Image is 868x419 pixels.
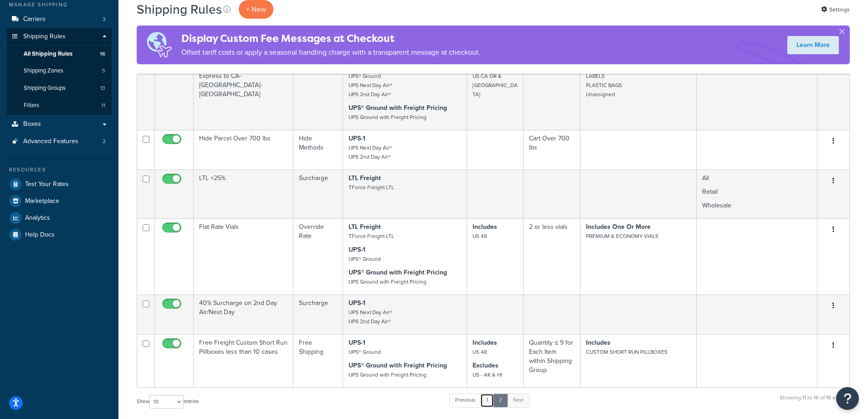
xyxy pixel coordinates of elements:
small: US - AK & HI [473,371,502,379]
span: Marketplace [25,197,59,205]
li: Carriers [7,11,112,28]
td: Hide Parcel Over 700 lbs [194,130,293,170]
strong: UPS-1 [349,338,365,347]
td: 2 or less vials [524,218,580,295]
span: Shipping Rules [23,33,66,41]
a: Shipping Rules [7,28,112,45]
span: 5 [102,67,105,75]
a: All Shipping Rules 16 [7,46,112,62]
strong: UPS® Ground with Freight Pricing [349,268,447,277]
li: Advanced Features [7,133,112,150]
strong: Includes One Or More [586,222,651,232]
span: 11 [102,102,105,109]
small: UPS Ground with Freight Pricing [349,278,426,286]
span: 3 [103,16,106,23]
span: 16 [100,50,105,58]
strong: Includes [473,222,497,232]
a: Carriers 3 [7,11,112,28]
span: All Shipping Rules [24,50,72,58]
td: 40% Surcharge on 2nd Day Air/Next Day [194,295,293,334]
div: Showing 11 to 16 of 16 entries [780,393,850,412]
strong: Includes [473,338,497,347]
td: LTL +25% [194,170,293,218]
td: Surcharge [293,170,343,218]
li: All Shipping Rules [7,46,112,62]
a: Settings [821,3,850,16]
strong: UPS® Ground with Freight Pricing [349,361,447,370]
small: TForce Freight LTL [349,183,394,191]
a: 1 [480,393,494,407]
small: UPS® Ground UPS Next Day Air® UPS 2nd Day Air® [349,72,392,98]
small: UPS® Ground [349,255,381,263]
td: All [697,170,817,218]
strong: UPS-1 [349,245,365,254]
span: Boxes [23,120,41,128]
span: Shipping Groups [24,84,66,92]
p: Offset tariff costs or apply a seasonal handling charge with a transparent message at checkout. [181,46,480,59]
td: Hide Methods [293,130,343,170]
small: US CA OR & [GEOGRAPHIC_DATA] [473,72,518,98]
div: Resources [7,166,112,174]
strong: LTL Freight [349,173,381,183]
li: Test Your Rates [7,176,112,192]
small: UPS Ground with Freight Pricing [349,113,426,121]
td: Surcharge [293,295,343,334]
small: LABELS PLASTIC BAGS Unassigned [586,72,622,98]
td: Quantity ≤ 9 for Each Item within Shipping Group [524,334,580,388]
div: Manage Shipping [7,1,112,9]
span: Analytics [25,214,50,222]
td: Cart Over 700 lbs [524,130,580,170]
span: 13 [100,84,105,92]
a: Filters 11 [7,97,112,114]
a: Learn More [787,36,839,54]
td: Surcharge [293,58,343,130]
small: UPS® Ground [349,348,381,356]
small: UPS Next Day Air® UPS 2nd Day Air® [349,308,392,326]
span: Carriers [23,16,46,23]
small: UPS Next Day Air® UPS 2nd Day Air® [349,144,392,161]
span: Shipping Zones [24,67,63,75]
td: Free Freight Custom Short Run Pillboxes less than 10 cases [194,334,293,388]
li: Shipping Rules [7,28,112,115]
a: Shipping Zones 5 [7,62,112,79]
td: Products shipping ground or Express to CA-[GEOGRAPHIC_DATA]-[GEOGRAPHIC_DATA] [194,58,293,130]
span: Advanced Features [23,138,78,145]
a: Boxes [7,116,112,133]
small: TForce Freight LTL [349,232,394,240]
li: Shipping Zones [7,62,112,79]
strong: Includes [586,338,611,347]
span: 2 [103,138,106,145]
h1: Shipping Rules [137,0,222,18]
td: Override Rate [293,218,343,295]
a: Advanced Features 2 [7,133,112,150]
small: UPS Ground with Freight Pricing [349,371,426,379]
a: Shipping Groups 13 [7,80,112,97]
a: Analytics [7,210,112,226]
a: Previous [449,393,481,407]
li: Shipping Groups [7,80,112,97]
strong: UPS® Ground with Freight Pricing [349,103,447,113]
a: Help Docs [7,227,112,243]
img: duties-banner-06bc72dcb5fe05cb3f9472aba00be2ae8eb53ab6f0d8bb03d382ba314ac3c341.png [137,26,181,64]
strong: UPS-1 [349,298,365,308]
label: Show entries [137,395,199,409]
a: Marketplace [7,193,112,209]
strong: UPS-1 [349,134,365,143]
td: Free Shipping [293,334,343,388]
small: US 48 [473,232,487,240]
td: Flat Rate Vials [194,218,293,295]
strong: Excludes [473,361,498,370]
a: 2 [493,393,508,407]
h4: Display Custom Fee Messages at Checkout [181,31,480,46]
a: Next [507,393,529,407]
button: Open Resource Center [836,387,859,410]
p: Wholesale [702,201,812,210]
li: Filters [7,97,112,114]
small: US 48 [473,348,487,356]
span: Filters [24,102,39,109]
span: Test Your Rates [25,181,69,188]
